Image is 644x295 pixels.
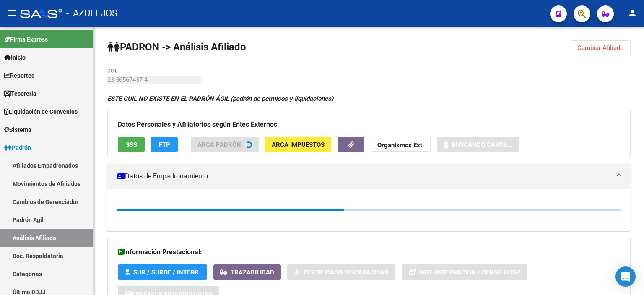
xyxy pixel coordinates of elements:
span: Liquidación de Convenios [4,107,78,116]
button: Not. Internacion / Censo Hosp. [402,264,527,280]
span: ARCA Padrón [197,141,241,149]
button: SSS [118,137,145,152]
span: Tesorería [4,89,36,98]
span: ARCA Impuestos [272,141,325,149]
h3: Datos Personales y Afiliatorios según Entes Externos: [118,119,620,131]
span: Inicio [4,53,26,62]
div: Open Intercom Messenger [615,266,636,287]
span: Padrón [4,143,31,152]
span: Sistema [4,125,31,134]
button: ARCA Padrón [191,137,259,152]
span: Not. Internacion / Censo Hosp. [420,269,521,276]
span: Buscando casos... [452,141,512,149]
button: ARCA Impuestos [265,137,331,152]
span: Cambiar Afiliado [577,44,624,52]
button: Trazabilidad [213,264,281,280]
button: Cambiar Afiliado [571,40,631,55]
span: SSS [126,141,137,149]
button: Buscando casos... [437,137,519,152]
button: FTP [151,137,178,152]
span: Trazabilidad [231,269,274,276]
span: FTP [159,141,170,149]
span: Firma Express [4,35,48,44]
span: Certificado Discapacidad [304,269,389,276]
mat-icon: person [627,8,637,18]
span: - AZULEJOS [66,4,117,23]
div: Datos de Empadronamiento [107,189,631,231]
span: Reportes [4,71,34,80]
mat-panel-title: Datos de Empadronamiento [117,172,610,181]
button: Organismos Ext. [371,137,431,152]
strong: ESTE CUIL NO EXISTE EN EL PADRÓN ÁGIL (padrón de permisos y liquidaciones) [107,95,333,102]
strong: Organismos Ext. [377,141,424,149]
strong: PADRON -> Análisis Afiliado [107,41,246,53]
mat-expansion-panel-header: Datos de Empadronamiento [107,164,631,189]
h3: Información Prestacional: [118,246,620,258]
button: SUR / SURGE / INTEGR. [118,264,207,280]
span: SUR / SURGE / INTEGR. [133,269,200,276]
mat-icon: menu [7,8,17,18]
button: Certificado Discapacidad [287,264,395,280]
